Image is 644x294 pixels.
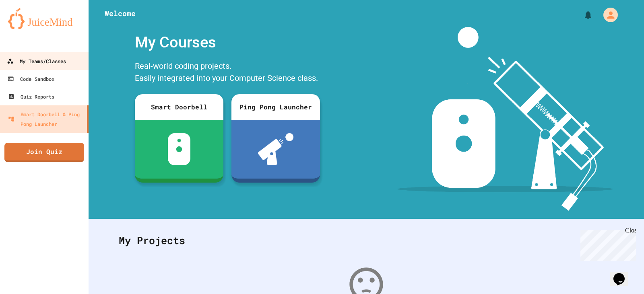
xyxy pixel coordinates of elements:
img: logo-orange.svg [8,8,80,29]
div: Smart Doorbell [135,94,223,120]
div: My Account [595,6,620,24]
a: Join Quiz [4,143,84,162]
div: My Notifications [568,8,595,22]
img: sdb-white.svg [168,133,191,165]
div: My Projects [111,225,622,256]
div: Code Sandbox [8,74,55,84]
div: Quiz Reports [8,92,54,101]
img: banner-image-my-projects.png [397,27,613,211]
div: Ping Pong Launcher [231,94,320,120]
img: ppl-with-ball.png [258,133,294,165]
div: Real-world coding projects. Easily integrated into your Computer Science class. [131,58,324,88]
div: Chat with us now!Close [3,3,56,51]
iframe: chat widget [577,227,636,261]
div: Smart Doorbell & Ping Pong Launcher [8,109,84,129]
div: My Teams/Classes [7,56,66,66]
iframe: chat widget [610,262,636,286]
div: My Courses [131,27,324,58]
